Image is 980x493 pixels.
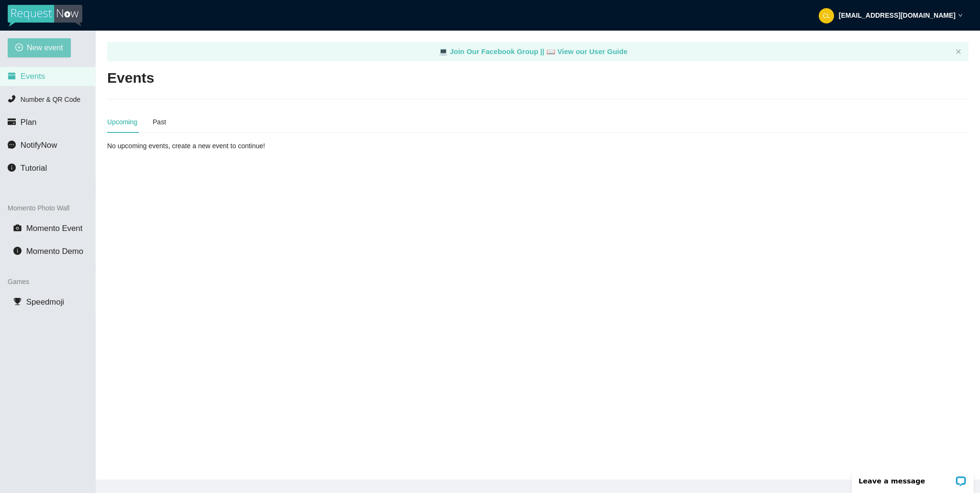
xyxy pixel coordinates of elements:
div: Past [153,117,166,127]
span: trophy [13,297,22,306]
div: No upcoming events, create a new event to continue! [107,141,389,151]
span: plus-circle [15,44,23,53]
button: close [956,49,961,55]
span: Speedmoji [26,297,64,307]
a: laptop View our User Guide [546,47,628,55]
strong: [EMAIL_ADDRESS][DOMAIN_NAME] [839,11,956,19]
img: RequestNow [8,5,82,27]
span: laptop [546,47,556,55]
iframe: LiveChat chat widget [846,463,980,493]
span: Events [21,72,45,81]
span: New event [27,42,63,54]
span: calendar [8,72,16,80]
span: info-circle [13,247,22,255]
span: message [8,141,16,149]
span: close [956,49,961,55]
span: Momento Event [26,224,83,233]
span: down [958,13,963,18]
span: camera [13,224,22,232]
span: info-circle [8,164,16,172]
span: phone [8,95,16,103]
span: credit-card [8,118,16,126]
span: Plan [21,118,37,127]
h2: Events [107,68,154,88]
span: NotifyNow [21,141,57,150]
img: 71fd231b459e46701a55cef29275c810 [819,8,834,23]
span: Tutorial [21,164,47,173]
button: plus-circleNew event [8,38,71,57]
span: laptop [439,47,448,55]
div: Upcoming [107,117,137,127]
span: Number & QR Code [21,96,80,103]
a: laptop Join Our Facebook Group || [439,47,546,55]
span: Momento Demo [26,247,83,256]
